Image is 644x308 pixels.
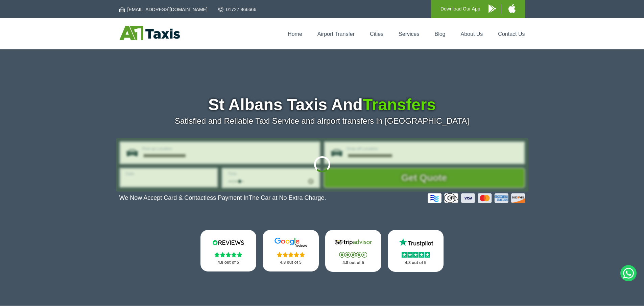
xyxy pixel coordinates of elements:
[363,96,436,114] span: Transfers
[317,31,355,37] a: Airport Transfer
[428,193,525,203] img: Credit And Debit Cards
[119,116,525,126] p: Satisfied and Reliable Taxi Service and airport transfers in [GEOGRAPHIC_DATA]
[119,97,525,113] h1: St Albans Taxis And
[402,252,430,258] img: Stars
[288,31,302,37] a: Home
[277,252,305,257] img: Stars
[119,6,208,13] a: [EMAIL_ADDRESS][DOMAIN_NAME]
[440,5,480,13] p: Download Our App
[200,230,257,271] a: Reviews.io Stars 4.8 out of 5
[208,258,249,267] p: 4.8 out of 5
[325,230,381,272] a: Tripadvisor Stars 4.8 out of 5
[399,31,419,37] a: Services
[396,237,436,247] img: Trustpilot
[214,252,242,257] img: Stars
[218,6,257,13] a: 01727 866666
[270,258,311,267] p: 4.8 out of 5
[370,31,383,37] a: Cities
[508,4,516,13] img: A1 Taxis iPhone App
[498,31,525,37] a: Contact Us
[263,230,319,271] a: Google Stars 4.8 out of 5
[248,194,326,201] span: The Car at No Extra Charge.
[119,26,180,40] img: A1 Taxis St Albans LTD
[488,4,496,13] img: A1 Taxis Android App
[333,259,374,267] p: 4.8 out of 5
[270,237,311,247] img: Google
[208,237,248,247] img: Reviews.io
[333,237,374,247] img: Tripadvisor
[388,230,444,272] a: Trustpilot Stars 4.8 out of 5
[339,252,367,258] img: Stars
[119,194,326,202] p: We Now Accept Card & Contactless Payment In
[434,31,445,37] a: Blog
[395,259,436,267] p: 4.8 out of 5
[461,31,483,37] a: About Us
